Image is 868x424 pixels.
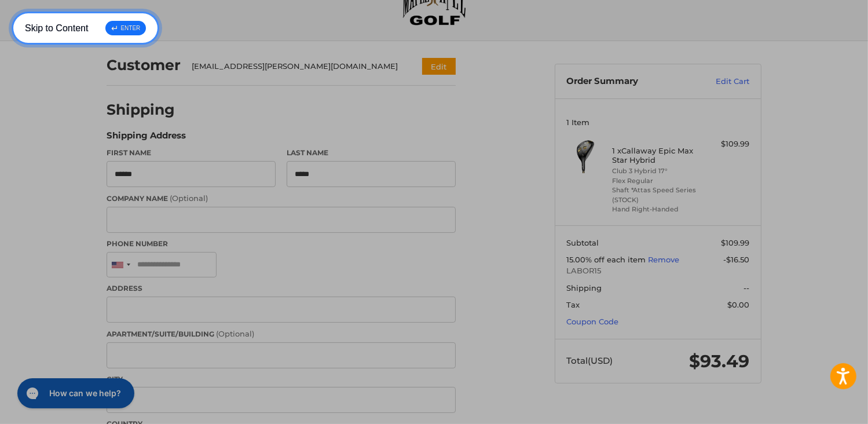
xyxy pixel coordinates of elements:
iframe: Gorgias live chat messenger [12,374,137,412]
a: Coupon Code [567,317,619,326]
div: [EMAIL_ADDRESS][PERSON_NAME][DOMAIN_NAME] [192,61,400,72]
h2: Customer [107,56,181,74]
span: LABOR15 [567,265,750,277]
span: $0.00 [728,300,750,309]
span: -- [744,283,750,293]
label: Phone Number [107,239,456,249]
label: First Name [107,148,276,158]
span: Subtotal [567,238,599,247]
h3: 1 Item [567,118,750,127]
label: City [107,374,456,385]
legend: Shipping Address [107,129,186,148]
div: $109.99 [704,138,750,150]
span: $93.49 [690,350,750,372]
label: Address [107,283,456,294]
div: United States: +1 [107,253,134,277]
span: 15.00% off each item [567,255,649,264]
li: Hand Right-Handed [613,204,701,214]
span: Shipping [567,283,602,293]
a: Remove [649,255,680,264]
span: Tax [567,300,580,309]
h3: Order Summary [567,76,691,87]
small: (Optional) [170,193,208,203]
span: Total (USD) [567,355,613,366]
a: Edit Cart [691,76,750,87]
small: (Optional) [216,329,254,338]
li: Club 3 Hybrid 17° [613,166,701,176]
label: Company Name [107,193,456,204]
label: Apartment/Suite/Building [107,328,456,340]
li: Shaft *Attas Speed Series (STOCK) [613,185,701,204]
label: Last Name [287,148,456,158]
h2: Shipping [107,101,175,119]
h4: 1 x Callaway Epic Max Star Hybrid [613,146,701,165]
span: -$16.50 [724,255,750,264]
li: Flex Regular [613,176,701,186]
span: $109.99 [721,238,750,247]
button: Edit [422,58,456,75]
